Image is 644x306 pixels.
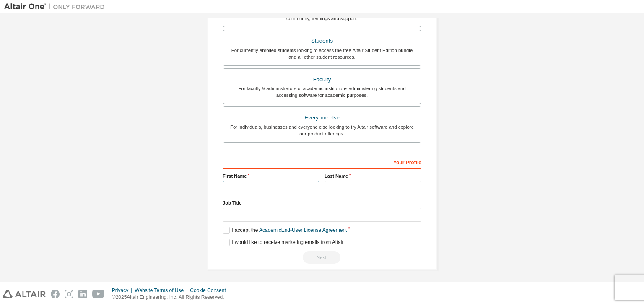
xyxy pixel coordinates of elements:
[223,227,347,234] label: I accept the
[228,112,416,124] div: Everyone else
[228,35,416,47] div: Students
[4,3,109,11] img: Altair One
[259,227,347,233] a: Academic End-User License Agreement
[112,294,231,301] p: © 2025 Altair Engineering, Inc. All Rights Reserved.
[65,290,73,298] img: instagram.svg
[112,287,135,294] div: Privacy
[228,74,416,86] div: Faculty
[3,290,46,298] img: altair_logo.svg
[78,290,87,298] img: linkedin.svg
[228,85,416,99] div: For faculty & administrators of academic institutions administering students and accessing softwa...
[223,251,421,264] div: Email already exists
[92,290,104,298] img: youtube.svg
[190,287,231,294] div: Cookie Consent
[223,155,421,169] div: Your Profile
[223,173,319,179] label: First Name
[228,47,416,60] div: For currently enrolled students looking to access the free Altair Student Edition bundle and all ...
[228,124,416,137] div: For individuals, businesses and everyone else looking to try Altair software and explore our prod...
[325,173,421,179] label: Last Name
[51,290,60,298] img: facebook.svg
[135,287,190,294] div: Website Terms of Use
[223,239,343,246] label: I would like to receive marketing emails from Altair
[223,200,421,206] label: Job Title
